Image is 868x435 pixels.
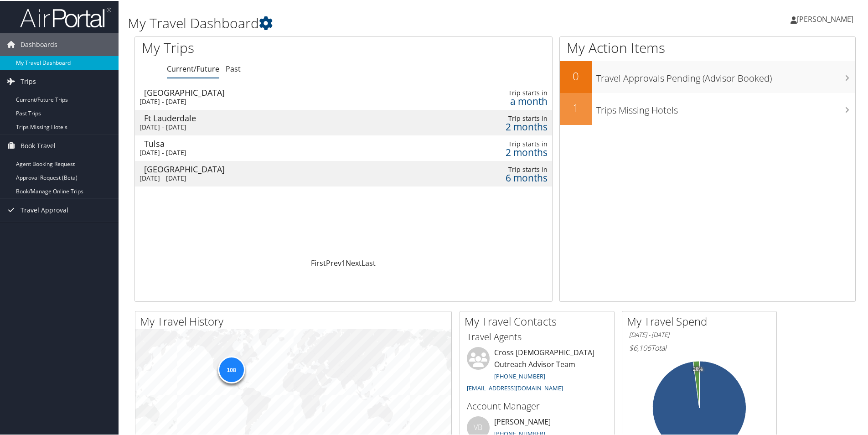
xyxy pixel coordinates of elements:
a: Next [346,257,362,267]
a: Prev [326,257,341,267]
h3: Account Manager [467,399,607,412]
span: Book Travel [21,134,56,156]
div: Ft Lauderdale [144,113,396,121]
div: Tulsa [144,139,396,147]
span: Travel Approval [21,198,68,221]
img: airportal-logo.png [20,6,111,27]
div: a month [445,96,547,104]
a: 1Trips Missing Hotels [560,92,855,124]
span: [PERSON_NAME] [797,13,853,23]
li: Cross [DEMOGRAPHIC_DATA] Outreach Advisor Team [462,346,612,395]
a: [PHONE_NUMBER] [494,371,545,379]
h2: 1 [560,99,592,115]
div: 2 months [445,122,547,130]
tspan: 2% [693,366,700,371]
span: $6,106 [629,342,651,352]
a: 1 [341,257,346,267]
a: Last [362,257,376,267]
a: [PERSON_NAME] [790,5,863,32]
h1: My Travel Dashboard [128,13,618,32]
a: First [311,257,326,267]
div: Trip starts in [445,165,547,173]
h2: My Travel History [140,313,451,328]
h1: My Action Items [560,37,855,57]
a: Current/Future [167,63,219,73]
div: [DATE] - [DATE] [139,97,392,105]
div: [DATE] - [DATE] [139,148,392,156]
div: [DATE] - [DATE] [139,122,392,130]
div: [DATE] - [DATE] [139,173,392,181]
h1: My Trips [142,37,372,57]
h2: My Travel Spend [627,313,776,328]
div: Trip starts in [445,114,547,122]
h2: My Travel Contacts [465,313,614,328]
div: [GEOGRAPHIC_DATA] [144,164,396,172]
div: 108 [217,355,245,383]
h3: Travel Agents [467,330,607,342]
span: Dashboards [21,32,57,55]
div: 6 months [445,173,547,181]
h2: 0 [560,67,592,83]
span: Trips [21,69,36,92]
div: [GEOGRAPHIC_DATA] [144,88,396,96]
a: Past [226,63,241,73]
h6: Total [629,342,770,352]
h6: [DATE] - [DATE] [629,330,770,338]
div: Trip starts in [445,139,547,147]
div: 2 months [445,147,547,155]
div: Trip starts in [445,88,547,96]
tspan: 0% [696,366,703,371]
a: 0Travel Approvals Pending (Advisor Booked) [560,60,855,92]
h3: Travel Approvals Pending (Advisor Booked) [596,67,855,84]
h3: Trips Missing Hotels [596,98,855,116]
a: [EMAIL_ADDRESS][DOMAIN_NAME] [467,383,563,391]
